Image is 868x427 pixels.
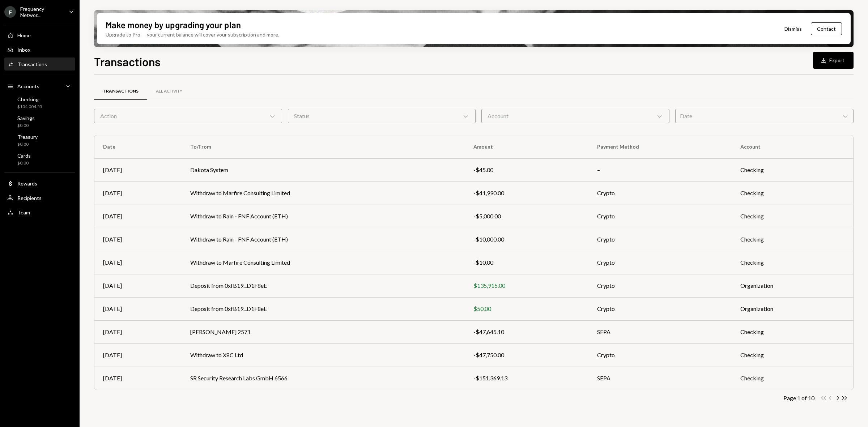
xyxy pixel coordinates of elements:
[106,31,279,38] div: Upgrade to Pro — your current balance will cover your subscription and more.
[473,351,580,359] div: -$47,750.00
[182,343,464,367] td: Withdraw to X8C Ltd
[4,177,75,190] a: Rewards
[732,320,853,343] td: Checking
[17,209,30,215] div: Team
[94,135,182,158] th: Date
[465,135,589,158] th: Amount
[588,274,732,297] td: Crypto
[732,228,853,251] td: Checking
[732,274,853,297] td: Organization
[17,141,38,148] div: $0.00
[17,153,31,159] div: Cards
[813,52,854,69] button: Export
[17,160,31,166] div: $0.00
[588,158,732,182] td: –
[588,297,732,320] td: Crypto
[182,320,464,343] td: [PERSON_NAME] 2571
[473,281,580,290] div: $135,915.00
[182,228,464,251] td: Withdraw to Rain - FNF Account (ETH)
[288,109,476,123] div: Status
[4,94,75,111] a: Checking$104,004.55
[182,297,464,320] td: Deposit from 0xfB19...D1F8eE
[588,320,732,343] td: SEPA
[588,205,732,228] td: Crypto
[103,374,173,383] div: [DATE]
[103,281,173,290] div: [DATE]
[17,195,42,201] div: Recipients
[147,82,191,101] a: All Activity
[4,132,75,149] a: Treasury$0.00
[17,32,31,38] div: Home
[17,180,37,187] div: Rewards
[17,115,35,121] div: Savings
[182,182,464,205] td: Withdraw to Marfire Consulting Limited
[17,123,35,129] div: $0.00
[4,80,75,93] a: Accounts
[588,343,732,367] td: Crypto
[4,6,16,18] div: F
[732,205,853,228] td: Checking
[17,96,42,102] div: Checking
[732,182,853,205] td: Checking
[94,109,282,123] div: Action
[473,212,580,221] div: -$5,000.00
[732,297,853,320] td: Organization
[103,258,173,267] div: [DATE]
[4,57,75,71] a: Transactions
[156,88,182,94] div: All Activity
[4,43,75,56] a: Inbox
[182,158,464,182] td: Dakota System
[17,134,38,140] div: Treasury
[94,54,161,69] h1: Transactions
[182,135,464,158] th: To/From
[473,235,580,244] div: -$10,000.00
[473,189,580,197] div: -$41,990.00
[182,251,464,274] td: Withdraw to Marfire Consulting Limited
[732,367,853,390] td: Checking
[675,109,854,123] div: Date
[811,22,842,35] button: Contact
[588,135,732,158] th: Payment Method
[4,191,75,204] a: Recipients
[732,343,853,367] td: Checking
[103,212,173,221] div: [DATE]
[481,109,669,123] div: Account
[4,29,75,42] a: Home
[94,82,147,101] a: Transactions
[732,158,853,182] td: Checking
[473,328,580,336] div: -$47,645.10
[473,166,580,174] div: -$45.00
[103,166,173,174] div: [DATE]
[106,19,241,31] div: Make money by upgrading your plan
[4,113,75,130] a: Savings$0.00
[473,304,580,313] div: $50.00
[588,228,732,251] td: Crypto
[103,88,139,94] div: Transactions
[732,251,853,274] td: Checking
[17,83,39,89] div: Accounts
[473,374,580,383] div: -$151,369.13
[588,251,732,274] td: Crypto
[4,150,75,168] a: Cards$0.00
[4,206,75,219] a: Team
[17,61,47,67] div: Transactions
[588,367,732,390] td: SEPA
[473,258,580,267] div: -$10.00
[17,104,42,110] div: $104,004.55
[103,328,173,336] div: [DATE]
[182,367,464,390] td: SR Security Research Labs GmbH 6566
[103,235,173,244] div: [DATE]
[182,274,464,297] td: Deposit from 0xfB19...D1F8eE
[103,304,173,313] div: [DATE]
[732,135,853,158] th: Account
[103,189,173,197] div: [DATE]
[17,47,30,53] div: Inbox
[588,182,732,205] td: Crypto
[775,20,811,37] button: Dismiss
[182,205,464,228] td: Withdraw to Rain - FNF Account (ETH)
[20,6,63,18] div: Frequency Networ...
[103,351,173,359] div: [DATE]
[783,394,814,401] div: Page 1 of 10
